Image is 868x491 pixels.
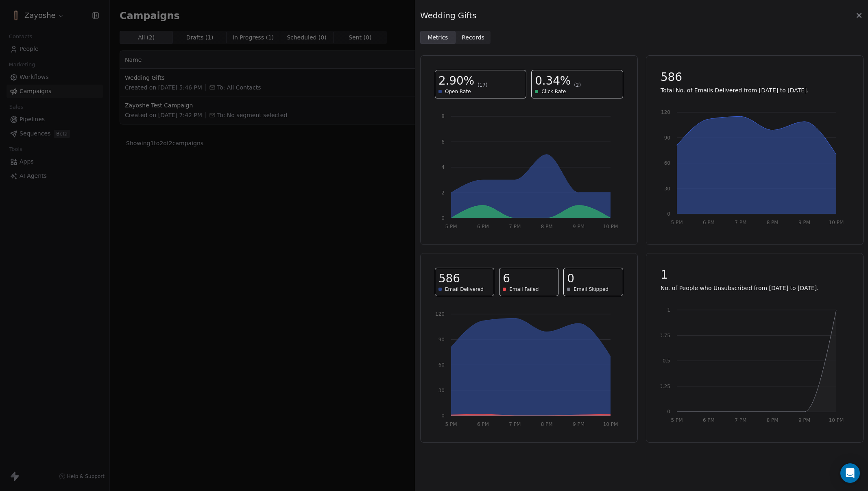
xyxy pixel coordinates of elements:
tspan: 30 [438,388,445,393]
tspan: 0 [441,413,445,419]
tspan: 30 [664,186,670,192]
span: Open Rate [445,88,471,95]
tspan: 90 [664,135,670,141]
tspan: 6 PM [477,421,489,427]
tspan: 6 [441,139,445,145]
p: No. of People who Unsubscribed from [DATE] to [DATE]. [661,284,849,292]
span: 0.34% [535,74,571,88]
div: Open Intercom Messenger [840,463,860,483]
tspan: 8 PM [541,421,553,427]
tspan: 6 PM [702,220,714,225]
span: 2.90% [438,74,474,88]
tspan: 8 PM [766,220,778,225]
tspan: 8 PM [541,224,553,229]
span: Wedding Gifts [420,10,476,21]
tspan: 9 PM [798,417,810,423]
tspan: 7 PM [735,220,746,225]
span: 1 [661,268,668,282]
tspan: 0 [667,409,670,415]
tspan: 10 PM [603,224,618,229]
tspan: 4 [441,164,445,170]
span: Email Delivered [445,286,484,292]
tspan: 120 [661,109,670,115]
tspan: 6 PM [702,417,714,423]
tspan: 10 PM [603,421,618,427]
tspan: 60 [438,362,445,368]
span: Click Rate [541,88,566,95]
span: 0 [567,271,574,286]
tspan: 0.5 [662,358,670,364]
p: Total No. of Emails Delivered from [DATE] to [DATE]. [661,86,849,94]
tspan: 0 [667,211,670,217]
tspan: 5 PM [445,224,457,229]
tspan: 8 PM [766,417,778,423]
tspan: 5 PM [671,417,683,423]
tspan: 0.75 [659,333,670,338]
tspan: 1 [667,307,670,313]
tspan: 7 PM [509,224,521,229]
span: Email Failed [509,286,539,292]
tspan: 7 PM [509,421,521,427]
span: (2) [574,82,581,88]
tspan: 120 [435,311,445,317]
tspan: 0 [441,215,445,221]
tspan: 9 PM [573,421,584,427]
tspan: 7 PM [735,417,746,423]
tspan: 9 PM [798,220,810,225]
span: Email Skipped [574,286,608,292]
span: 586 [661,70,682,85]
span: (17) [478,82,488,88]
tspan: 2 [441,190,445,196]
tspan: 8 [441,113,445,119]
tspan: 90 [438,337,445,343]
tspan: 5 PM [445,421,457,427]
tspan: 6 PM [477,224,489,229]
tspan: 5 PM [671,220,683,225]
tspan: 0.25 [659,384,670,389]
span: 586 [438,271,460,286]
span: Records [462,33,484,42]
tspan: 10 PM [829,220,844,225]
tspan: 60 [664,160,670,166]
tspan: 10 PM [829,417,844,423]
tspan: 9 PM [573,224,584,229]
span: 6 [503,271,510,286]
